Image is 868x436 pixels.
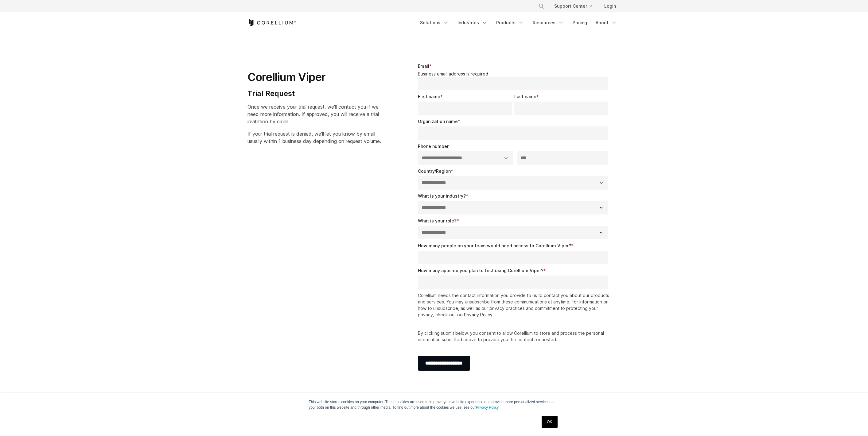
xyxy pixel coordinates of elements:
a: Login [599,1,621,12]
span: Country/Region [418,168,451,174]
h1: Corellium Viper [247,70,381,84]
h4: Trial Request [247,89,381,98]
a: OK [542,416,557,428]
a: Corellium Home [247,19,296,26]
span: What is your role? [418,218,457,223]
span: How many people on your team would need access to Corellium Viper? [418,243,571,248]
a: Pricing [569,17,591,28]
a: Privacy Policy [464,312,492,317]
span: If your trial request is denied, we'll let you know by email usually within 1 business day depend... [247,131,381,144]
span: Organization name [418,119,458,124]
a: Privacy Policy. [476,405,500,410]
button: Search [536,1,547,12]
span: Phone number [418,144,449,149]
span: What is your industry? [418,193,466,199]
p: By clicking submit below, you consent to allow Corellium to store and process the personal inform... [418,330,611,343]
span: Once we receive your trial request, we'll contact you if we need more information. If approved, y... [247,104,379,125]
a: Solutions [416,17,453,28]
legend: Business email address is required [418,71,611,77]
p: This website stores cookies on your computer. These cookies are used to improve your website expe... [309,399,559,410]
span: How many apps do you plan to test using Corellium Viper? [418,268,543,273]
a: About [592,17,621,28]
div: Navigation Menu [416,17,621,28]
span: Email [418,64,429,69]
span: First name [418,94,440,99]
span: Last name [514,94,536,99]
a: Resources [529,17,568,28]
p: Corellium needs the contact information you provide to us to contact you about our products and s... [418,292,611,318]
a: Products [492,17,528,28]
div: Navigation Menu [531,1,621,12]
a: Support Center [549,1,597,12]
a: Industries [454,17,491,28]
